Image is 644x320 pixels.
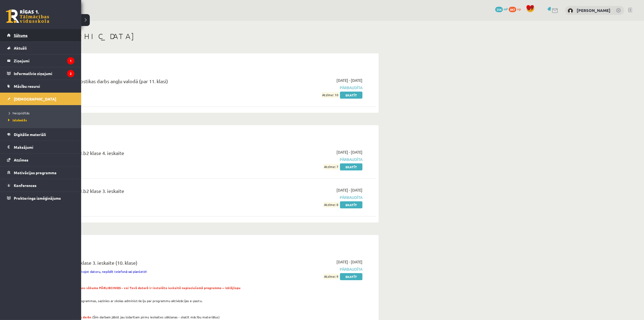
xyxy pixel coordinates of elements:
[340,92,362,99] a: Skatīt
[336,77,362,83] span: [DATE] - [DATE]
[14,141,74,153] legend: Maksājumi
[14,84,40,89] span: Mācību resursi
[14,67,74,80] legend: Informatīvie ziņojumi
[495,7,508,11] a: 554 mP
[7,141,74,153] a: Maksājumi
[504,7,508,11] span: mP
[260,85,362,90] span: Pārbaudīta
[41,149,252,159] div: Dabaszinības JK 11.b2 klase 4. ieskaite
[340,163,362,170] a: Skatīt
[14,33,28,38] span: Sākums
[67,57,74,64] i: 1
[14,96,56,101] span: [DEMOGRAPHIC_DATA]
[6,9,49,23] a: Rīgas 1. Tālmācības vidusskola
[7,179,74,192] a: Konferences
[41,77,252,88] div: 12.b2 klases diagnostikas darbs angļu valodā (par 11. klasi)
[509,7,516,12] span: 847
[14,183,37,188] span: Konferences
[7,93,74,105] a: [DEMOGRAPHIC_DATA]
[7,54,74,67] a: Ziņojumi1
[7,111,29,115] span: Neizpildītās
[7,118,27,122] span: Izlabotās
[577,8,610,13] a: [PERSON_NAME]
[14,132,46,137] span: Digitālie materiāli
[7,29,74,41] a: Sākums
[7,128,74,141] a: Digitālie materiāli
[260,266,362,272] span: Pārbaudīta
[7,111,76,115] a: Neizpildītās
[14,157,28,162] span: Atzīmes
[41,187,252,197] div: Dabaszinības JK 11.b2 klase 3. ieskaite
[260,195,362,200] span: Pārbaudīta
[568,8,573,14] img: Roberts Lagodskis
[323,274,339,279] span: Atzīme: 9
[495,7,503,12] span: 554
[41,259,252,269] div: Datorika JK 12.b2 klase 3. ieskaite (10. klase)
[323,202,339,208] span: Atzīme: 8
[509,7,523,11] a: 847 xp
[41,315,252,319] p: (Šim darbam jābūt jau izdarītam pirms ieskaites sākšanas - skatīt mācību materiālus)
[14,170,57,175] span: Motivācijas programma
[32,32,379,41] h1: [DEMOGRAPHIC_DATA]
[260,157,362,162] span: Pārbaudīta
[7,192,74,204] a: Proktoringa izmēģinājums
[14,196,61,201] span: Proktoringa izmēģinājums
[41,286,240,295] strong: .
[517,7,521,11] span: xp
[67,70,74,77] i: 2
[41,298,252,303] p: [PERSON_NAME] nav šīs programmas, sazinies ar skolas administrāciju par programmu aktivizācijas e...
[7,42,74,54] a: Aktuāli
[7,118,76,122] a: Izlabotās
[340,201,362,208] a: Skatīt
[41,286,240,295] span: Pirms 3.ieskaites pildīšanas sākuma PĀRLIECINIES - vai Tavā datorā ir instalēta ieskaitē nepiecie...
[336,259,362,265] span: [DATE] - [DATE]
[7,80,74,92] a: Mācību resursi
[14,54,74,67] legend: Ziņojumi
[323,164,339,170] span: Atzīme: 7
[7,67,74,80] a: Informatīvie ziņojumi2
[7,166,74,179] a: Motivācijas programma
[340,273,362,280] a: Skatīt
[336,149,362,155] span: [DATE] - [DATE]
[7,154,74,166] a: Atzīmes
[336,187,362,193] span: [DATE] - [DATE]
[41,269,147,274] span: Ieskaite jāpilda, izmantojot datoru, nepildīt telefonā vai planšetē!
[322,92,339,98] span: Atzīme: 10
[14,46,27,50] span: Aktuāli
